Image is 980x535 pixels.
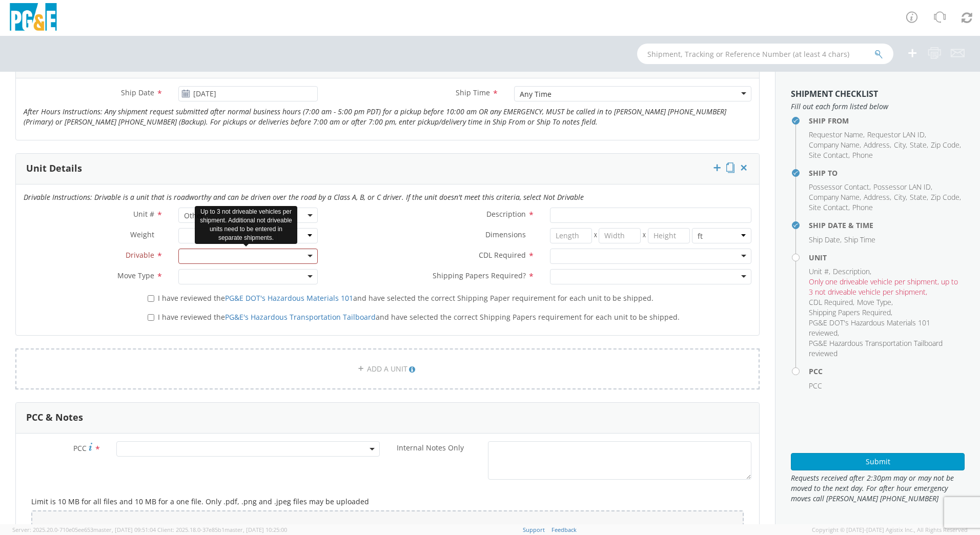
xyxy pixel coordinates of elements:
[456,88,490,97] span: Ship Time
[24,192,584,202] i: Drivable Instructions: Drivable is a unit that is roadworthy and can be driven over the road by a...
[852,150,873,160] span: Phone
[195,206,297,244] div: Up to 3 not driveable vehicles per shipment. Additional not driveable units need to be entered in...
[26,163,82,174] h3: Unit Details
[31,498,744,505] h5: Limit is 10 MB for all files and 10 MB for a one file. Only .pdf, .png and .jpeg files may be upl...
[809,266,830,277] li: ,
[809,307,891,317] span: Shipping Papers Required
[910,192,928,202] li: ,
[550,228,592,243] input: Length
[157,526,287,533] span: Client: 2025.18.0-37e85b1
[791,473,965,504] span: Requests received after 2:30pm may or may not be moved to the next day. For after hour emergency ...
[24,107,726,127] i: After Hours Instructions: Any shipment request submitted after normal business hours (7:00 am - 5...
[931,192,961,202] li: ,
[809,254,965,261] h4: Unit
[809,338,943,358] span: PG&E Hazardous Transportation Tailboard reviewed
[184,211,312,220] span: Other
[26,413,83,423] h3: PCC & Notes
[809,381,822,390] span: PCC
[809,367,965,375] h4: PCC
[158,293,654,303] span: I have reviewed the and have selected the correct Shipping Paper requirement for each unit to be ...
[809,182,871,192] li: ,
[809,192,861,202] li: ,
[910,140,927,150] span: State
[809,318,930,338] span: PG&E DOT's Hazardous Materials 101 reviewed
[894,140,907,150] li: ,
[852,202,873,212] span: Phone
[812,526,968,534] span: Copyright © [DATE]-[DATE] Agistix Inc., All Rights Reserved
[809,117,965,125] h4: Ship From
[931,140,961,150] li: ,
[894,192,907,202] li: ,
[809,130,865,140] li: ,
[809,202,850,213] li: ,
[130,230,154,239] span: Weight
[833,266,871,277] li: ,
[225,293,353,303] a: PG&E DOT's Hazardous Materials 101
[809,277,962,297] li: ,
[864,192,890,202] span: Address
[873,182,932,192] li: ,
[224,526,287,533] span: master, [DATE] 10:25:00
[479,250,526,260] span: CDL Required
[486,209,526,219] span: Description
[117,271,154,280] span: Move Type
[520,89,552,99] div: Any Time
[12,526,156,533] span: Server: 2025.20.0-710e05ee653
[641,228,648,243] span: X
[178,208,318,223] span: Other
[485,230,526,239] span: Dimensions
[148,295,154,302] input: I have reviewed thePG&E DOT's Hazardous Materials 101and have selected the correct Shipping Paper...
[93,526,156,533] span: master, [DATE] 09:51:04
[864,192,891,202] li: ,
[225,312,376,322] a: PG&E's Hazardous Transportation Tailboard
[809,169,965,177] h4: Ship To
[864,140,891,150] li: ,
[809,130,863,139] span: Requestor Name
[523,526,545,533] a: Support
[809,307,892,318] li: ,
[126,250,154,260] span: Drivable
[931,192,959,202] span: Zip Code
[809,297,854,307] li: ,
[833,266,870,276] span: Description
[791,88,878,99] strong: Shipment Checklist
[158,312,680,322] span: I have reviewed the and have selected the correct Shipping Papers requirement for each unit to be...
[910,192,927,202] span: State
[894,140,906,150] span: City
[809,235,840,244] span: Ship Date
[864,140,890,150] span: Address
[73,443,87,453] span: PCC
[873,182,931,192] span: Possessor LAN ID
[637,44,893,64] input: Shipment, Tracking or Reference Number (at least 4 chars)
[809,235,842,245] li: ,
[809,221,965,229] h4: Ship Date & Time
[809,266,829,276] span: Unit #
[809,297,853,307] span: CDL Required
[791,453,965,470] button: Submit
[809,318,962,338] li: ,
[809,150,850,160] li: ,
[809,140,860,150] span: Company Name
[15,348,760,389] a: ADD A UNIT
[599,228,641,243] input: Width
[133,209,154,219] span: Unit #
[809,140,861,150] li: ,
[433,271,526,280] span: Shipping Papers Required?
[148,314,154,321] input: I have reviewed thePG&E's Hazardous Transportation Tailboardand have selected the correct Shippin...
[931,140,959,150] span: Zip Code
[791,101,965,112] span: Fill out each form listed below
[809,277,958,297] span: Only one driveable vehicle per shipment, up to 3 not driveable vehicle per shipment
[121,88,154,97] span: Ship Date
[867,130,925,139] span: Requestor LAN ID
[809,150,848,160] span: Site Contact
[857,297,893,307] li: ,
[910,140,928,150] li: ,
[894,192,906,202] span: City
[648,228,690,243] input: Height
[8,3,59,33] img: pge-logo-06675f144f4cfa6a6814.png
[844,235,875,244] span: Ship Time
[867,130,926,140] li: ,
[552,526,577,533] a: Feedback
[809,182,869,192] span: Possessor Contact
[397,443,464,452] span: Internal Notes Only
